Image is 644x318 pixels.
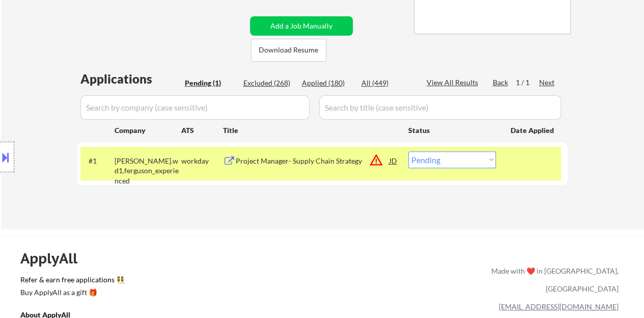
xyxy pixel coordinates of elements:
[302,78,353,88] div: Applied (180)
[20,250,89,267] div: ApplyAll
[236,156,389,166] div: Project Manager- Supply Chain Strategy
[408,121,496,139] div: Status
[243,78,294,88] div: Excluded (268)
[388,151,399,170] div: JD
[369,153,383,167] button: warning_amber
[511,125,555,136] div: Date Applied
[361,78,412,88] div: All (449)
[250,16,353,36] button: Add a Job Manually
[539,77,555,88] div: Next
[516,77,539,88] div: 1 / 1
[493,77,509,88] div: Back
[20,276,278,287] a: Refer & earn free applications 👯‍♀️
[185,78,236,88] div: Pending (1)
[251,39,326,62] button: Download Resume
[20,289,122,296] div: Buy ApplyAll as a gift 🎁
[20,287,122,300] a: Buy ApplyAll as a gift 🎁
[181,125,223,136] div: ATS
[80,95,310,120] input: Search by company (case sensitive)
[499,302,619,311] a: [EMAIL_ADDRESS][DOMAIN_NAME]
[181,156,223,166] div: workday
[487,262,619,298] div: Made with ❤️ in [GEOGRAPHIC_DATA], [GEOGRAPHIC_DATA]
[319,95,561,120] input: Search by title (case sensitive)
[223,125,399,136] div: Title
[427,77,481,88] div: View All Results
